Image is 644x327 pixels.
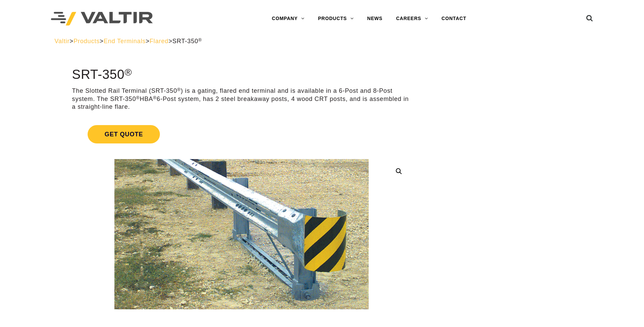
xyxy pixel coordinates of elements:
a: Products [73,38,99,45]
sup: ® [125,67,132,78]
img: Valtir [51,12,153,26]
span: Get Quote [88,125,160,143]
a: PRODUCTS [311,12,361,25]
a: Flared [150,38,169,45]
sup: ® [153,95,157,100]
a: CAREERS [389,12,435,25]
p: The Slotted Rail Terminal (SRT-350 ) is a gating, flared end terminal and is available in a 6-Pos... [72,87,411,111]
a: CONTACT [435,12,473,25]
div: > > > > [55,37,590,45]
sup: ® [136,95,140,100]
sup: ® [177,87,181,92]
a: NEWS [361,12,389,25]
a: Get Quote [72,117,411,152]
a: End Terminals [104,38,146,45]
span: SRT-350 [172,38,202,45]
a: Valtir [55,38,70,45]
a: COMPANY [265,12,311,25]
sup: ® [198,37,202,42]
h1: SRT-350 [72,68,411,82]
